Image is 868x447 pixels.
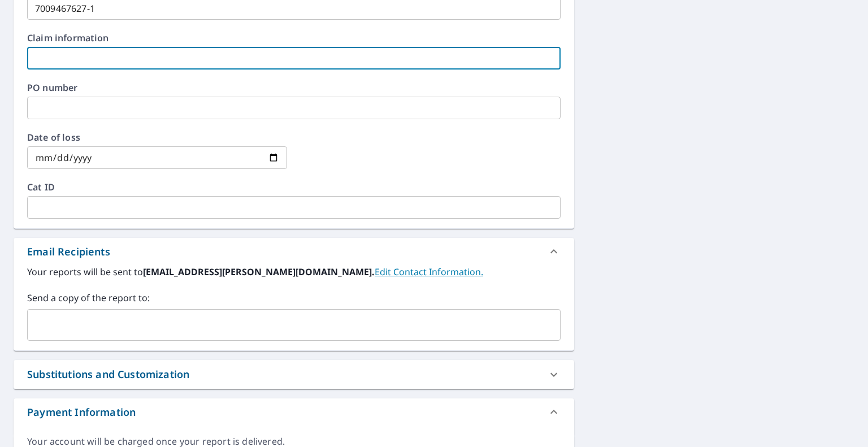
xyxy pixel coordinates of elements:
label: Cat ID [27,183,561,192]
div: Payment Information [27,405,136,420]
label: Send a copy of the report to: [27,291,561,305]
label: Date of loss [27,133,287,142]
label: Your reports will be sent to [27,265,561,279]
div: Substitutions and Customization [27,367,189,382]
b: [EMAIL_ADDRESS][PERSON_NAME][DOMAIN_NAME]. [143,266,375,278]
div: Payment Information [14,398,574,426]
label: PO number [27,83,561,92]
a: EditContactInfo [375,266,483,278]
div: Email Recipients [14,238,574,265]
div: Email Recipients [27,244,110,259]
label: Claim information [27,33,561,42]
div: Substitutions and Customization [14,360,574,389]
